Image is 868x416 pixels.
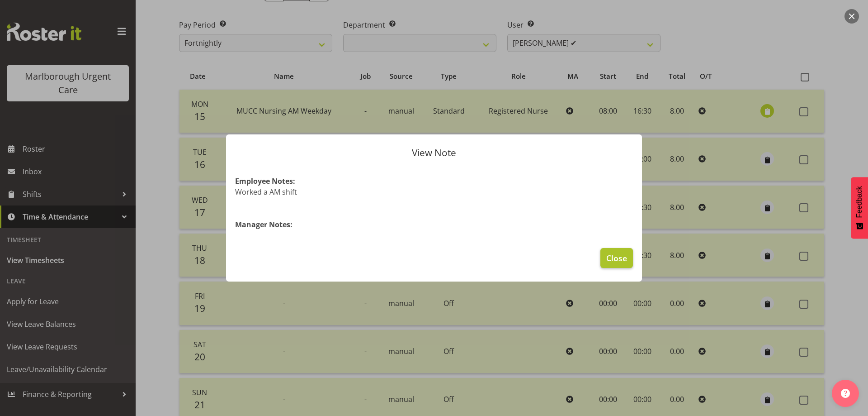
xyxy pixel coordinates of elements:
span: Close [606,252,627,264]
h4: Employee Notes: [235,176,633,186]
img: help-xxl-2.png [841,389,850,398]
span: Feedback [855,186,863,218]
p: Worked a AM shift [235,186,633,197]
button: Close [600,248,633,268]
p: View Note [235,148,633,158]
button: Feedback - Show survey [851,177,868,239]
h4: Manager Notes: [235,219,633,230]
